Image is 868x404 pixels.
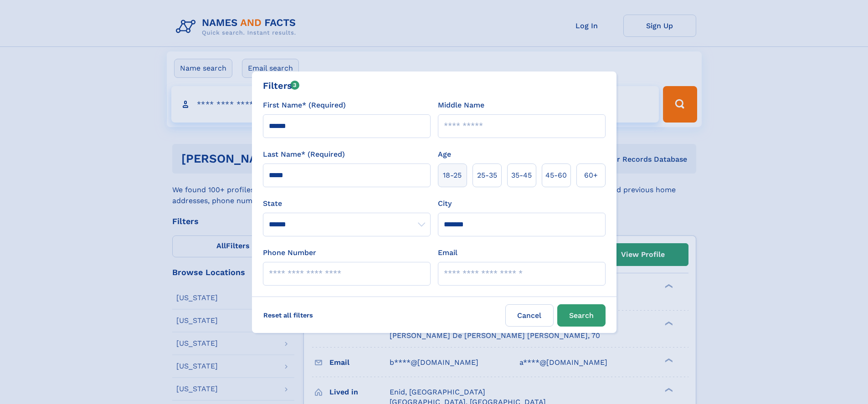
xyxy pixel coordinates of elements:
span: 18‑25 [443,170,462,181]
span: 60+ [584,170,598,181]
div: Filters [263,79,300,92]
span: 45‑60 [545,170,567,181]
label: First Name* (Required) [263,100,346,111]
span: 25‑35 [477,170,497,181]
label: Age [438,149,451,160]
label: Phone Number [263,247,316,258]
label: Middle Name [438,100,484,111]
label: Email [438,247,457,258]
label: Last Name* (Required) [263,149,345,160]
button: Search [557,304,606,327]
label: State [263,198,431,209]
label: Cancel [505,304,554,327]
span: 35‑45 [511,170,532,181]
label: City [438,198,452,209]
label: Reset all filters [257,304,319,326]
